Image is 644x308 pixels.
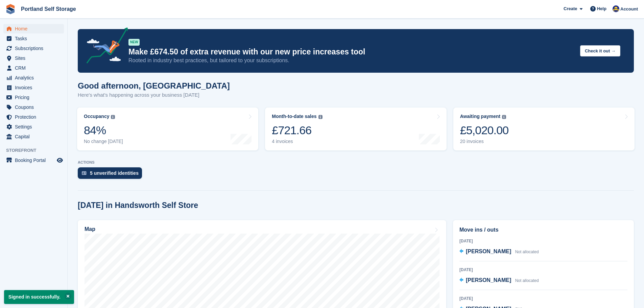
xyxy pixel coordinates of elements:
span: Invoices [15,83,55,92]
div: 4 invoices [272,139,322,144]
span: Storefront [6,147,67,154]
img: MNA [613,5,619,12]
div: £5,020.00 [460,123,509,137]
a: menu [3,24,64,33]
span: Booking Portal [15,156,55,165]
a: Month-to-date sales £721.66 4 invoices [265,108,446,150]
a: menu [3,83,64,92]
p: ACTIONS [78,160,634,165]
div: NEW [128,39,140,46]
a: Preview store [56,156,64,164]
span: [PERSON_NAME] [466,277,511,283]
h2: [DATE] in Handsworth Self Store [78,201,198,210]
span: CRM [15,63,55,73]
a: menu [3,34,64,43]
span: Analytics [15,73,55,82]
span: Help [597,5,606,12]
div: Occupancy [84,114,109,119]
span: Not allocated [515,250,539,254]
h2: Map [85,226,95,232]
p: Signed in successfully. [4,290,74,304]
img: stora-icon-8386f47178a22dfd0bd8f6a31ec36ba5ce8667c1dd55bd0f319d3a0aa187defe.svg [5,4,16,14]
a: menu [3,73,64,82]
img: verify_identity-adf6edd0f0f0b5bbfe63781bf79b02c33cf7c696d77639b501bdc392416b5a36.svg [82,171,87,175]
div: [DATE] [459,238,627,244]
span: Home [15,24,55,33]
a: Awaiting payment £5,020.00 20 invoices [453,108,635,150]
a: [PERSON_NAME] Not allocated [459,247,539,256]
button: Check it out → [580,45,620,56]
a: menu [3,63,64,73]
img: icon-info-grey-7440780725fd019a000dd9b08b2336e03edf1995a4989e88bcd33f0948082b44.svg [318,115,323,119]
span: Protection [15,112,55,122]
div: £721.66 [272,123,322,137]
span: Settings [15,122,55,132]
p: Here's what's happening across your business [DATE] [78,91,230,99]
span: Subscriptions [15,44,55,53]
span: Capital [15,132,55,141]
span: Pricing [15,93,55,102]
a: menu [3,93,64,102]
a: menu [3,122,64,132]
div: [DATE] [459,267,627,273]
a: menu [3,156,64,165]
a: menu [3,44,64,53]
a: 5 unverified identities [78,167,145,182]
div: [DATE] [459,295,627,302]
span: [PERSON_NAME] [466,248,511,254]
div: 5 unverified identities [90,170,139,176]
h2: Move ins / outs [459,226,627,234]
a: menu [3,102,64,112]
div: 84% [84,123,123,137]
img: icon-info-grey-7440780725fd019a000dd9b08b2336e03edf1995a4989e88bcd33f0948082b44.svg [111,115,115,119]
a: [PERSON_NAME] Not allocated [459,276,539,285]
img: icon-info-grey-7440780725fd019a000dd9b08b2336e03edf1995a4989e88bcd33f0948082b44.svg [502,115,506,119]
div: 20 invoices [460,139,509,144]
span: Account [620,6,638,13]
a: menu [3,112,64,122]
div: Awaiting payment [460,114,501,119]
p: Rooted in industry best practices, but tailored to your subscriptions. [128,57,575,64]
span: Coupons [15,102,55,112]
p: Make £674.50 of extra revenue with our new price increases tool [128,47,575,57]
a: Portland Self Storage [18,3,79,15]
img: price-adjustments-announcement-icon-8257ccfd72463d97f412b2fc003d46551f7dbcb40ab6d574587a9cd5c0d94... [81,27,128,66]
div: Month-to-date sales [272,114,316,119]
h1: Good afternoon, [GEOGRAPHIC_DATA] [78,81,230,90]
div: No change [DATE] [84,139,123,144]
a: menu [3,132,64,141]
span: Not allocated [515,278,539,283]
span: Create [564,5,577,12]
span: Sites [15,53,55,63]
span: Tasks [15,34,55,43]
a: Occupancy 84% No change [DATE] [77,108,258,150]
a: menu [3,53,64,63]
